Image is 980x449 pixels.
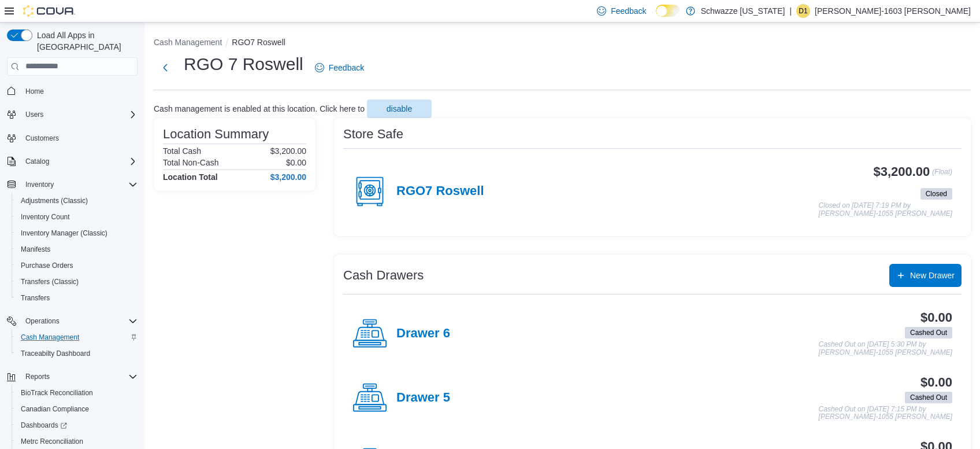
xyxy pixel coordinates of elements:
[926,189,947,199] span: Closed
[656,5,680,17] input: Dark Mode
[889,264,962,287] button: New Drawer
[16,402,94,416] a: Canadian Compliance
[16,402,138,416] span: Canadian Compliance
[701,4,785,18] p: Schwazze [US_STATE]
[25,372,50,381] span: Reports
[396,391,450,406] h4: Drawer 5
[154,36,971,50] nav: An example of EuiBreadcrumbs
[32,30,138,53] span: Load All Apps in [GEOGRAPHIC_DATA]
[16,275,83,289] a: Transfers (Classic)
[910,270,955,281] span: New Drawer
[21,421,67,430] span: Dashboards
[154,104,365,113] p: Cash management is enabled at this location. Click here to
[396,184,484,199] h4: RGO7 Roswell
[16,226,138,240] span: Inventory Manager (Classic)
[21,437,83,446] span: Metrc Reconciliation
[25,316,60,326] span: Operations
[270,146,306,156] p: $3,200.00
[286,158,306,167] p: $0.00
[21,178,138,192] span: Inventory
[21,349,90,358] span: Traceabilty Dashboard
[21,404,89,414] span: Canadian Compliance
[367,100,432,118] button: disable
[12,345,142,362] button: Traceabilty Dashboard
[16,242,138,256] span: Manifests
[920,188,952,200] span: Closed
[16,259,78,273] a: Purchase Orders
[12,193,142,209] button: Adjustments (Classic)
[21,314,138,328] span: Operations
[2,176,142,193] button: Inventory
[21,388,93,398] span: BioTrack Reconciliation
[21,196,88,205] span: Adjustments (Classic)
[21,293,50,303] span: Transfers
[16,291,54,305] a: Transfers
[21,131,138,145] span: Customers
[343,268,424,282] h3: Cash Drawers
[21,314,64,328] button: Operations
[163,172,218,182] h4: Location Total
[329,62,364,73] span: Feedback
[16,418,138,432] span: Dashboards
[819,406,952,421] p: Cashed Out on [DATE] 7:15 PM by [PERSON_NAME]-1055 [PERSON_NAME]
[16,386,98,400] a: BioTrack Reconciliation
[815,4,971,18] p: [PERSON_NAME]-1603 [PERSON_NAME]
[21,131,64,145] a: Customers
[905,392,952,403] span: Cashed Out
[799,4,807,18] span: D1
[154,38,222,47] button: Cash Management
[16,386,138,400] span: BioTrack Reconciliation
[12,209,142,225] button: Inventory Count
[21,245,50,254] span: Manifests
[16,275,138,289] span: Transfers (Classic)
[163,127,269,141] h3: Location Summary
[789,4,792,18] p: |
[819,341,952,356] p: Cashed Out on [DATE] 5:30 PM by [PERSON_NAME]-1055 [PERSON_NAME]
[2,83,142,100] button: Home
[16,210,138,224] span: Inventory Count
[12,290,142,306] button: Transfers
[21,154,138,168] span: Catalog
[16,418,72,432] a: Dashboards
[819,202,952,218] p: Closed on [DATE] 7:19 PM by [PERSON_NAME]-1055 [PERSON_NAME]
[16,194,138,208] span: Adjustments (Classic)
[343,127,403,141] h3: Store Safe
[25,157,49,166] span: Catalog
[163,158,219,167] h6: Total Non-Cash
[2,153,142,170] button: Catalog
[154,56,177,79] button: Next
[2,106,142,123] button: Users
[16,435,138,448] span: Metrc Reconciliation
[16,291,138,305] span: Transfers
[232,38,285,47] button: RGO7 Roswell
[611,5,646,17] span: Feedback
[874,165,930,179] h3: $3,200.00
[270,172,306,182] h4: $3,200.00
[21,108,138,122] span: Users
[910,327,947,338] span: Cashed Out
[2,130,142,146] button: Customers
[25,180,54,189] span: Inventory
[21,261,73,270] span: Purchase Orders
[21,108,48,122] button: Users
[25,110,43,119] span: Users
[21,333,79,342] span: Cash Management
[16,435,88,448] a: Metrc Reconciliation
[21,178,58,192] button: Inventory
[21,154,54,168] button: Catalog
[2,369,142,385] button: Reports
[920,311,952,325] h3: $0.00
[16,194,92,208] a: Adjustments (Classic)
[12,329,142,345] button: Cash Management
[16,330,84,344] a: Cash Management
[21,370,138,384] span: Reports
[21,84,49,98] a: Home
[387,103,412,115] span: disable
[21,277,79,286] span: Transfers (Classic)
[25,87,44,96] span: Home
[21,229,107,238] span: Inventory Manager (Classic)
[16,242,55,256] a: Manifests
[12,385,142,401] button: BioTrack Reconciliation
[21,212,70,222] span: Inventory Count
